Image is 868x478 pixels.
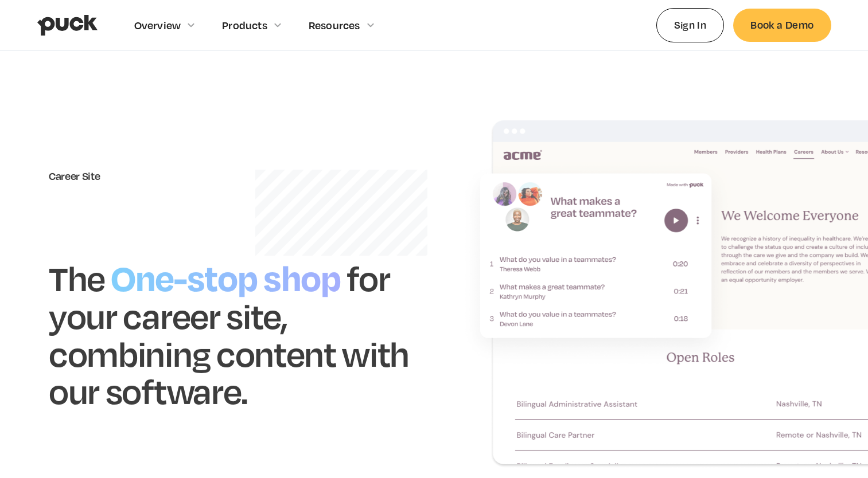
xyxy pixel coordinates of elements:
div: Career Site [49,170,411,182]
div: Resources [309,19,360,32]
div: Products [222,19,267,32]
h1: One-stop shop [105,252,347,301]
div: Overview [134,19,181,32]
a: Sign In [656,8,725,42]
h1: for your career site, combining content with our software. [49,256,409,412]
a: Book a Demo [733,9,831,41]
h1: The [49,256,105,299]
